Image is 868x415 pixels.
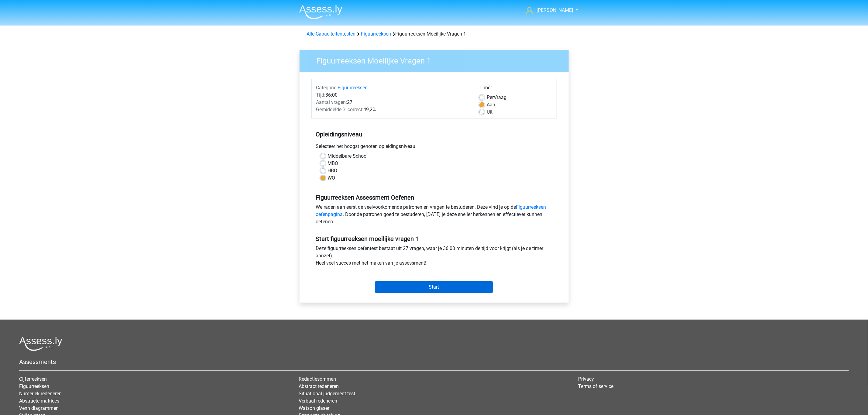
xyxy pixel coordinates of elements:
span: Categorie: [316,85,338,91]
span: Gemiddelde % correct: [316,107,364,112]
div: Timer [479,84,552,94]
label: MBO [328,160,338,167]
a: Redactiesommen [299,376,336,382]
div: We raden aan eerst de veelvoorkomende patronen en vragen te bestuderen. Deze vind je op de . Door... [311,204,557,228]
div: Selecteer het hoogst genoten opleidingsniveau. [311,143,557,153]
h5: Start figuurreeksen moeilijke vragen 1 [316,235,552,242]
a: Abstract redeneren [299,383,339,389]
label: Vraag [487,94,506,101]
h3: Figuurreeksen Moeilijke Vragen 1 [309,54,564,66]
a: Figuurreeksen [19,383,49,389]
div: Deze figuurreeksen oefentest bestaat uit 27 vragen, waar je 36:00 minuten de tijd voor krijgt (al... [311,245,557,269]
a: Verbaal redeneren [299,398,337,404]
label: Middelbare School [328,153,368,160]
a: Cijferreeksen [19,376,47,382]
h5: Figuurreeksen Assessment Oefenen [316,194,552,201]
input: Start [375,281,493,293]
a: Privacy [578,376,594,382]
img: Assessly [299,5,342,19]
img: Assessly logo [19,337,62,351]
label: Aan [487,101,495,108]
h5: Opleidingsniveau [316,128,552,140]
a: Alle Capaciteitentesten [307,31,356,37]
a: Situational judgement test [299,391,355,396]
div: 27 [312,99,475,106]
label: HBO [328,167,338,174]
a: Venn diagrammen [19,405,59,411]
span: Aantal vragen: [316,99,347,105]
a: Numeriek redeneren [19,391,62,396]
span: Tijd: [316,92,326,98]
h5: Assessments [19,358,849,365]
div: Figuurreeksen Moeilijke Vragen 1 [304,30,564,38]
a: Figuurreeksen [338,85,368,91]
a: Figuurreeksen [361,31,391,37]
a: [PERSON_NAME] [524,7,574,14]
a: Abstracte matrices [19,398,59,404]
div: 49,2% [312,106,475,113]
span: Per [487,94,494,100]
label: WO [328,174,335,182]
label: Uit [487,108,492,116]
a: Watson glaser [299,405,329,411]
a: Terms of service [578,383,614,389]
span: [PERSON_NAME] [537,7,573,13]
div: 36:00 [312,91,475,99]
